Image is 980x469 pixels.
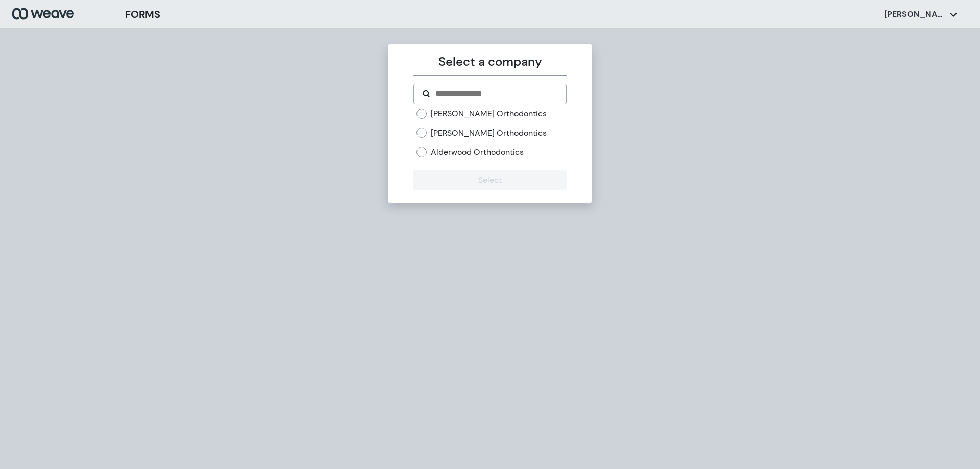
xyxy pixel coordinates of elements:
button: Select [413,170,566,190]
label: Alderwood Orthodontics [431,146,524,158]
label: [PERSON_NAME] Orthodontics [431,108,547,119]
label: [PERSON_NAME] Orthodontics [431,128,547,139]
p: Select a company [413,53,566,71]
h3: FORMS [125,7,160,22]
p: [PERSON_NAME] [884,9,945,20]
input: Search [434,88,557,100]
